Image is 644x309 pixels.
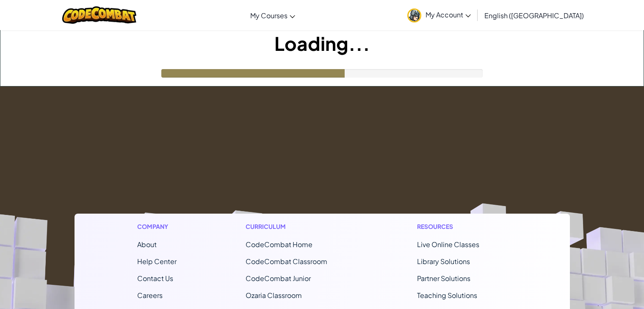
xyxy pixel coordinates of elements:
h1: Curriculum [246,222,348,231]
img: CodeCombat logo [62,6,136,24]
h1: Resources [417,222,507,231]
h1: Company [137,222,177,231]
a: English ([GEOGRAPHIC_DATA]) [480,4,588,27]
a: Library Solutions [417,257,470,266]
span: CodeCombat Home [246,240,312,249]
a: Help Center [137,257,177,266]
a: Teaching Solutions [417,291,477,300]
img: avatar [407,8,421,22]
span: My Account [426,10,471,19]
a: CodeCombat Classroom [246,257,327,266]
a: Ozaria Classroom [246,291,302,300]
a: Live Online Classes [417,240,479,249]
a: CodeCombat Junior [246,274,311,283]
a: My Courses [246,4,299,27]
a: My Account [403,2,475,28]
span: Contact Us [137,274,173,283]
a: Careers [137,291,163,300]
span: English ([GEOGRAPHIC_DATA]) [484,11,584,20]
h1: Loading... [0,30,644,56]
span: My Courses [250,11,287,20]
a: About [137,240,157,249]
a: Partner Solutions [417,274,470,283]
